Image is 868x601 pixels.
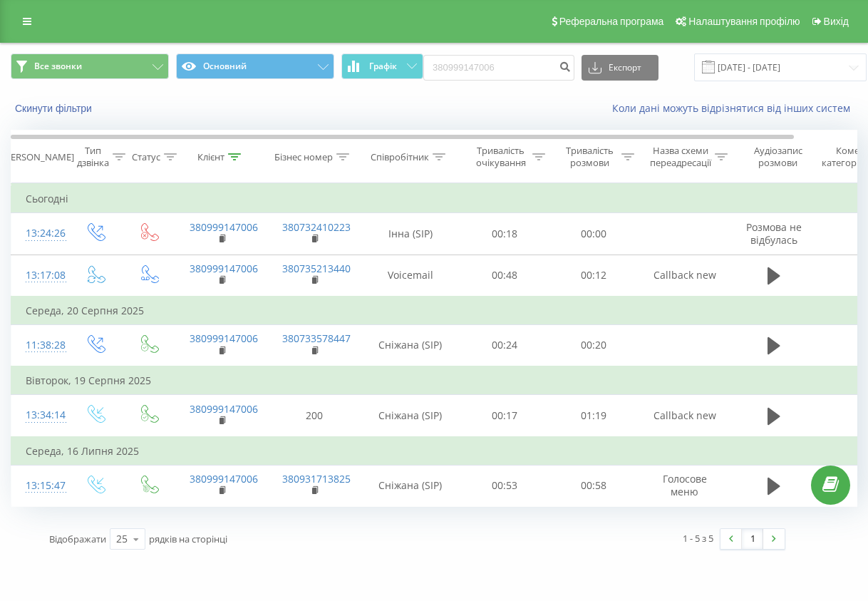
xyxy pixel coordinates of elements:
span: Реферальна програма [559,16,664,27]
div: Тривалість очікування [472,145,529,169]
td: Callback new [639,395,731,437]
td: 00:24 [460,324,549,366]
a: 380733578447 [282,332,351,345]
a: 380999147006 [190,332,258,345]
div: 13:34:14 [26,401,54,429]
span: рядків на сторінці [149,533,227,545]
div: Тип дзвінка [77,145,109,169]
div: [PERSON_NAME] [2,151,74,163]
a: 380999147006 [190,262,258,275]
td: 00:53 [460,465,549,506]
div: Клієнт [197,151,224,163]
div: 25 [116,532,128,546]
div: Співробітник [371,151,429,163]
a: 1 [742,529,763,549]
a: 380999147006 [190,472,258,486]
a: 380999147006 [190,402,258,416]
td: 00:17 [460,395,549,437]
a: 380999147006 [190,220,258,234]
td: Інна (SIP) [361,213,460,255]
span: Графік [369,61,397,71]
a: 380732410223 [282,220,351,234]
td: Сніжана (SIP) [361,324,460,366]
div: 11:38:28 [26,332,54,359]
span: Все звонки [34,61,82,72]
div: Статус [132,151,160,163]
div: 13:15:47 [26,472,54,500]
span: Налаштування профілю [688,16,800,27]
td: Голосове меню [639,465,731,506]
div: Аудіозапис розмови [743,145,812,169]
button: Все звонки [11,53,169,79]
td: 00:48 [460,255,549,297]
button: Скинути фільтри [11,102,99,115]
div: 13:24:26 [26,220,54,247]
td: Сніжана (SIP) [361,395,460,437]
div: 13:17:08 [26,262,54,289]
td: 200 [268,395,361,437]
td: Voicemail [361,255,460,297]
td: 00:12 [549,255,639,297]
td: Сніжана (SIP) [361,465,460,506]
a: 380931713825 [282,472,351,486]
td: 00:58 [549,465,639,506]
td: Callback new [639,255,731,297]
button: Експорт [582,55,658,81]
input: Пошук за номером [423,55,574,81]
button: Основний [176,53,334,79]
td: 00:18 [460,213,549,255]
a: Коли дані можуть відрізнятися вiд інших систем [612,101,857,115]
td: 00:00 [549,213,639,255]
span: Розмова не відбулась [746,220,802,247]
span: Відображати [49,533,106,545]
div: Назва схеми переадресації [650,145,711,169]
span: Вихід [824,16,849,27]
a: 380735213440 [282,262,351,275]
td: 00:20 [549,324,639,366]
div: Бізнес номер [274,151,333,163]
div: 1 - 5 з 5 [683,531,713,545]
button: Графік [341,53,423,79]
td: 01:19 [549,395,639,437]
div: Тривалість розмови [562,145,618,169]
iframe: Intercom live chat [820,520,854,555]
